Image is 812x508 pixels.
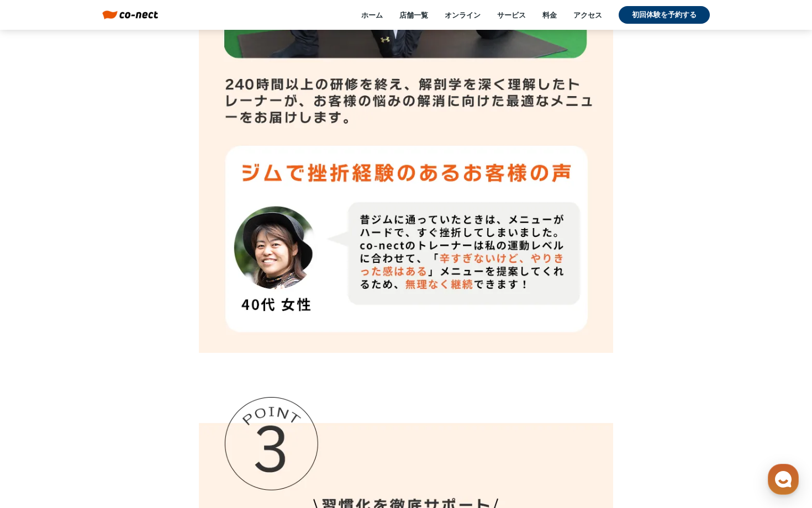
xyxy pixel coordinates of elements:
[497,10,526,20] a: サービス
[3,350,73,378] a: ホーム
[399,10,428,20] a: 店舗一覧
[361,10,383,20] a: ホーム
[143,350,212,378] a: 設定
[28,367,48,375] span: ホーム
[171,367,184,375] span: 設定
[542,10,557,20] a: 料金
[73,350,143,378] a: チャット
[619,6,710,24] a: 初回体験を予約する
[573,10,602,20] a: アクセス
[94,367,121,376] span: チャット
[445,10,481,20] a: オンライン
